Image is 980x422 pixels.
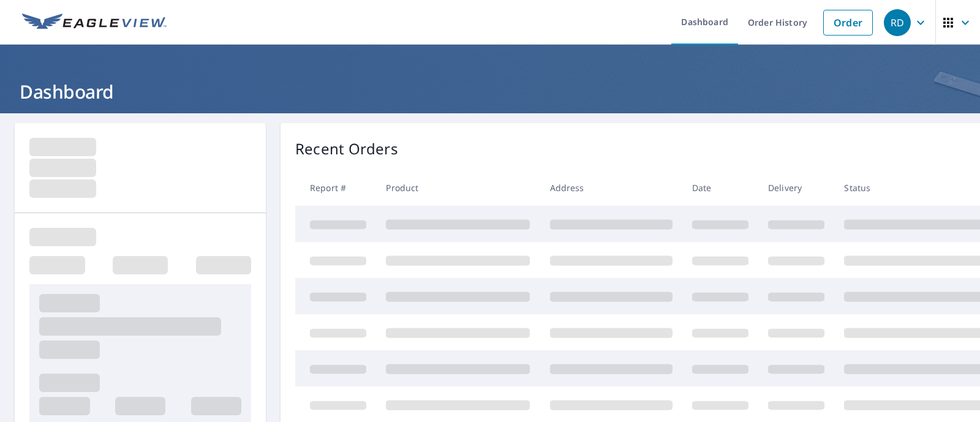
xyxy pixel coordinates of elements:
p: Recent Orders [295,138,398,160]
th: Product [376,170,540,206]
th: Date [682,170,758,206]
h1: Dashboard [15,79,965,104]
a: Order [823,10,873,36]
div: RD [884,9,911,36]
th: Address [540,170,682,206]
th: Report # [295,170,376,206]
th: Delivery [758,170,834,206]
img: EV Logo [22,13,167,32]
